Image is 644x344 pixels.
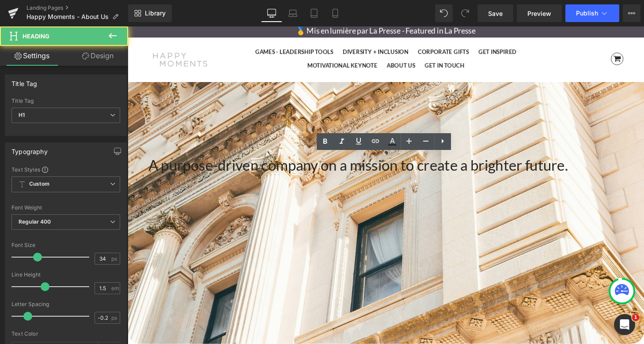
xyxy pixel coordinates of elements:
div: Letter Spacing [11,301,120,307]
button: Redo [456,4,474,22]
span: GAMES - LEADERSHIP TOOLS [132,23,213,30]
a: Mobile [325,4,346,22]
b: Custom [29,180,49,188]
span: GET INSPIRED [363,23,402,30]
button: More [623,4,640,22]
button: Undo [435,4,453,22]
div: Text Styles [11,166,120,173]
a: GET INSPIRED [359,20,407,33]
span: 1 [632,314,639,321]
div: Line Height [11,272,120,278]
span: px [111,256,119,262]
a: MOTIVATIONAL KEYNOTE [182,34,263,47]
a: Landing Pages [27,4,128,11]
span: ABOUT US [268,37,298,45]
span: Preview [527,9,551,18]
span: Library [145,9,166,17]
a: New Library [128,4,172,22]
a: DIVERSITY + INCLUSION [218,20,295,33]
span: CORPORATE GIFTS [300,23,353,30]
div: Title Tag [11,75,38,87]
span: GET IN TOUCH [307,37,349,45]
span: DIVERSITY + INCLUSION [223,23,291,30]
a: Desktop [261,4,282,22]
span: px [111,315,119,321]
div: Text Color [11,331,120,337]
span: Save [488,9,503,18]
div: Font Size [11,242,120,248]
span: em [111,285,119,291]
span: Publish [576,10,598,17]
button: Publish [565,4,619,22]
span: Happy Moments - About Us [27,13,109,20]
div: Typography [11,143,48,155]
span: Heading [23,33,49,40]
a: Laptop [282,4,303,22]
b: Regular 400 [19,218,51,225]
iframe: Intercom live chat [614,314,635,335]
a: Design [66,46,130,66]
a: GET IN TOUCH [303,34,353,47]
img: Happy Moments [21,21,87,49]
div: Font Weight [11,205,120,211]
a: Tablet [303,4,325,22]
nav: DesktopNavigation [103,20,431,49]
b: H1 [19,112,25,118]
a: Preview [517,4,562,22]
span: MOTIVATIONAL KEYNOTE [186,37,258,45]
h1: A purpose-driven company on a mission to create a brighter future. [21,132,513,154]
a: ABOUT US [264,34,302,47]
div: Title Tag [11,98,120,104]
a: GAMES - LEADERSHIP TOOLS [128,20,217,33]
a: CORPORATE GIFTS [296,20,358,33]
